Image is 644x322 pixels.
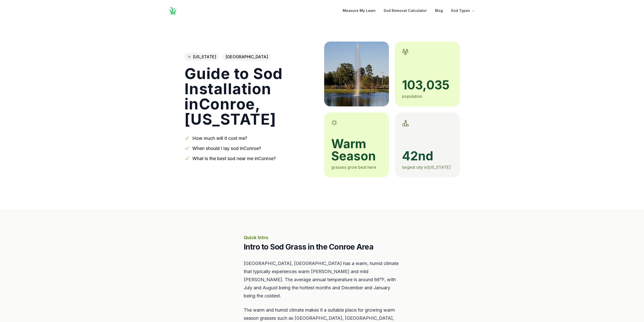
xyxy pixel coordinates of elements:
[402,94,422,99] span: population
[402,165,451,170] span: largest city in [US_STATE]
[192,156,276,161] a: What is the best sod near me inConroe?
[184,66,316,127] h1: Guide to Sod Installation in Conroe , [US_STATE]
[451,8,476,14] button: Sod Types
[343,8,376,14] a: Measure My Lawn
[188,55,191,58] img: Texas state outline
[402,79,453,91] span: 103,035
[402,150,453,162] span: 42nd
[435,8,443,14] a: Blog
[184,53,219,61] a: [US_STATE]
[331,165,376,170] span: grasses grow best here
[244,242,401,251] h2: Intro to Sod Grass in the Conroe Area
[192,146,261,151] a: When should I lay sod inConroe?
[324,42,389,106] img: A picture of Conroe
[222,53,271,61] span: [GEOGRAPHIC_DATA]
[384,8,427,14] a: Sod Removal Calculator
[192,136,247,141] a: How much will it cost me?
[331,138,382,162] span: warm season
[244,234,401,241] p: Quick Intro
[244,259,401,300] p: [GEOGRAPHIC_DATA], [GEOGRAPHIC_DATA] has a warm, humid climate that typically experiences warm [P...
